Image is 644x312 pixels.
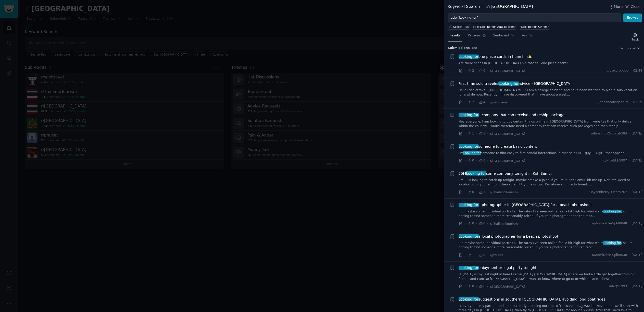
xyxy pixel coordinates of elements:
[465,158,466,164] span: ·
[479,253,485,257] span: 0
[459,112,566,118] a: Looking fora company that can receive and reship packages
[459,265,537,270] span: enjoyment or legal party tonight
[448,24,470,30] button: Search Tips
[473,25,516,29] div: title:"Looking for" AND title:"im"
[459,209,642,218] a: ...d maybe some individual portraits. The rates I’ve seen online feel a bit high for what we’reLo...
[459,234,558,239] a: Looking fora local photographer for a beach photoshoot
[476,158,477,164] span: ·
[522,33,527,38] span: Ask
[465,131,466,137] span: ·
[479,131,485,136] span: 1
[472,24,517,30] a: title:"Looking for" AND title:"im"
[458,266,479,270] span: Looking for
[629,253,630,257] span: ·
[487,100,488,105] span: ·
[465,252,466,258] span: ·
[520,25,549,29] div: "Looking for" OR "im"
[592,221,627,226] span: u/Admirable-Split8048
[487,158,488,164] span: ·
[472,47,477,50] span: 100
[458,203,479,207] span: Looking for
[459,178,642,187] a: I’m 25M looking to catch up tonight, maybe smoke a joint. If you’re in Koh Samui, hit me up. Not ...
[465,68,466,74] span: ·
[468,69,474,73] span: 2
[633,69,642,73] span: 02:48
[476,284,477,289] span: ·
[487,284,488,289] span: ·
[632,131,642,136] span: [DATE]
[476,252,477,258] span: ·
[490,285,525,289] span: r/[GEOGRAPHIC_DATA]
[490,159,525,163] span: r/[GEOGRAPHIC_DATA]
[487,221,488,226] span: ·
[468,284,474,289] span: 0
[493,33,509,38] span: Sentiment
[490,222,518,226] span: r/ThailandTourism
[458,144,479,148] span: Looking for
[632,190,642,195] span: [DATE]
[479,100,485,105] span: 4
[587,190,627,195] span: u/BoysenberryQueasy767
[629,190,630,195] span: ·
[479,221,485,226] span: 0
[459,202,592,208] span: a photographer in [GEOGRAPHIC_DATA] for a beach photoshoot
[448,46,470,50] span: Submission s
[465,221,466,226] span: ·
[458,55,479,59] span: Looking for
[476,131,477,137] span: ·
[468,190,474,195] span: 0
[468,131,474,136] span: 1
[459,61,642,66] a: Are there shops in [GEOGRAPHIC_DATA] hin that sell one piece packs?
[476,189,477,195] span: ·
[459,234,558,239] span: a local photographer for a beach photoshoot
[468,33,481,38] span: Patterns
[629,221,630,226] span: ·
[630,69,632,73] span: ·
[453,25,469,29] span: Search Tips
[479,69,485,73] span: 0
[632,38,639,41] div: Track
[632,253,642,257] span: [DATE]
[487,131,488,137] span: ·
[476,221,477,226] span: ·
[630,31,640,42] button: Track
[490,253,503,257] span: r/phuket
[479,190,485,195] span: 1
[458,113,479,117] span: Looking for
[448,13,621,22] input: Try a keyword related to your business
[632,221,642,226] span: [DATE]
[458,297,479,301] span: Looking for
[487,68,488,74] span: ·
[465,100,466,105] span: ·
[463,151,481,155] span: Looking for
[476,100,477,105] span: ·
[629,131,630,136] span: ·
[468,221,474,226] span: 0
[459,81,572,86] span: First time solo traveler advice - [GEOGRAPHIC_DATA]
[627,46,636,50] span: Recent
[466,32,488,42] a: Patterns
[627,46,640,50] button: Recent
[448,4,533,10] div: Keyword Search [GEOGRAPHIC_DATA]
[607,69,629,73] span: u/trekdropppp
[459,297,605,302] a: Looking forsuggestions in southern [GEOGRAPHIC_DATA]: avoiding long boat rides
[490,69,525,73] span: r/[GEOGRAPHIC_DATA]
[520,32,535,42] a: Ask
[632,158,642,163] span: [DATE]
[479,158,485,163] span: 3
[487,189,488,195] span: ·
[468,100,474,105] span: 2
[630,100,632,105] span: ·
[459,144,537,149] span: someone to create basic content
[468,253,474,257] span: 1
[487,252,488,258] span: ·
[459,144,537,149] a: Looking forsomeone to create basic content
[609,4,623,9] button: More
[459,297,605,302] span: suggestions in southern [GEOGRAPHIC_DATA]: avoiding long boat rides
[459,88,642,97] a: Hello [r/solotravel]([URL][DOMAIN_NAME])! I am a college student, and have been wanting to plan a...
[459,171,552,176] a: 25MLooking forsome company tonight in Koh Samui
[459,112,566,118] span: a company that can receive and reship packages
[465,189,466,195] span: ·
[620,46,625,50] div: Sort
[591,131,627,136] span: u/Evening-Original-384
